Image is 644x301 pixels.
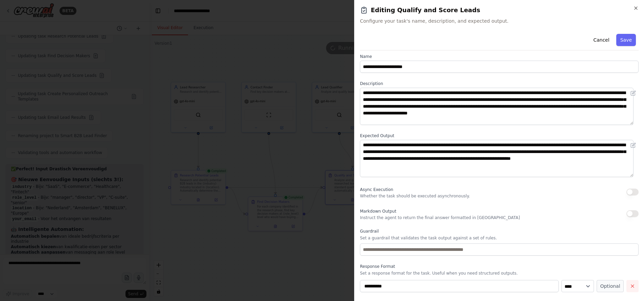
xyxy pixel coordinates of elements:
p: Set a guardrail that validates the task output against a set of rules. [360,235,639,241]
label: Name [360,54,639,59]
label: Response Format [360,264,639,269]
p: Whether the task should be executed asynchronously. [360,193,470,199]
h2: Editing Qualify and Score Leads [360,5,639,15]
button: Cancel [589,34,613,46]
span: Async Execution [360,187,393,192]
label: Expected Output [360,133,639,138]
button: Delete property_1 [626,280,639,292]
button: Open in editor [629,89,637,97]
button: Optional [597,280,624,292]
label: Guardrail [360,229,639,234]
button: Open in editor [629,141,637,149]
label: Description [360,81,639,86]
button: Save [616,34,636,46]
p: Instruct the agent to return the final answer formatted in [GEOGRAPHIC_DATA] [360,215,520,220]
span: Markdown Output [360,209,396,214]
p: Set a response format for the task. Useful when you need structured outputs. [360,271,639,276]
span: Configure your task's name, description, and expected output. [360,18,639,24]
